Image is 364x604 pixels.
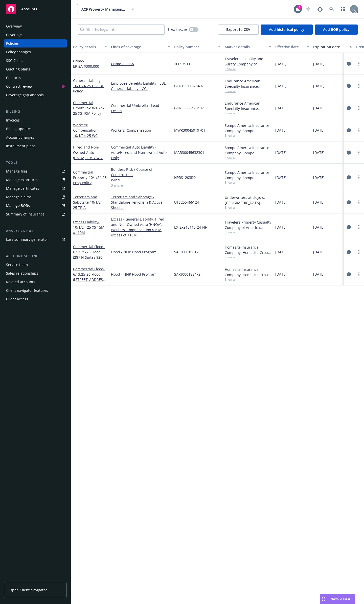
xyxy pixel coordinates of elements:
[4,125,67,133] a: Billing updates
[218,25,259,35] button: Export to CSV
[225,133,271,138] span: Show all
[346,150,352,156] a: circleInformation
[174,105,204,111] span: GUR30000470407
[261,25,313,35] button: Add historical policy
[225,44,266,50] div: Market details
[111,216,170,238] a: Excess - General Liability, Hired and Non-Owned Auto (HNOA), Workers' Compensation $15M excess of...
[4,91,67,99] a: Coverage gap analysis
[356,83,362,89] a: more
[331,597,351,601] span: Nova Assist
[111,81,170,86] a: Employee Benefits Liability - EBL
[4,74,67,82] a: Contacts
[356,61,362,67] a: more
[111,128,170,133] a: Workers' Compensation
[6,74,21,82] div: Contacts
[4,176,67,184] span: Manage exposures
[225,101,271,111] div: Endurance American Specialty Insurance Company, Sompo International
[273,41,311,53] button: Effective date
[4,167,67,175] a: Manage files
[356,224,362,230] a: more
[225,56,271,67] div: Travelers Casualty and Surety Company of America, Travelers Insurance
[4,254,67,259] div: Account settings
[174,200,199,205] span: UTS255466124
[225,89,271,93] span: Show all
[174,61,192,66] span: 106579112
[225,230,271,234] span: Show all
[4,133,67,141] a: Account charges
[6,176,38,184] div: Manage exposures
[6,167,28,175] div: Manage files
[174,272,200,277] span: SAF3000188472
[4,235,67,244] a: Loss summary generator
[225,220,271,230] div: Travelers Property Casualty Company of America, Travelers Insurance
[81,7,125,12] span: ACF Property Management, Inc.
[21,7,37,11] span: Accounts
[356,127,362,133] a: more
[73,175,107,185] span: - 10/1/24-25 Prop Policy
[4,160,67,165] div: Tools
[9,587,47,593] span: Open Client Navigator
[356,150,362,156] a: more
[315,25,358,35] button: Add BOR policy
[320,594,355,604] button: Nova Assist
[6,125,32,133] div: Billing updates
[111,249,170,255] a: Flood - NFIP Flood Program
[275,83,287,88] span: [DATE]
[77,25,165,35] input: Filter by keyword...
[6,286,48,295] div: Client navigator features
[303,4,313,14] a: Start snowing
[275,128,287,133] span: [DATE]
[174,225,207,230] span: EX-2X915115-24-NF
[6,269,38,277] div: Sales relationships
[356,271,362,277] a: more
[350,5,358,13] img: photo
[275,150,287,155] span: [DATE]
[4,39,67,47] a: Policies
[6,57,23,65] div: SSC Cases
[4,295,67,303] a: Client access
[111,103,170,113] a: Commercial Umbrella - Lead Excess
[4,184,67,192] a: Manage certificates
[174,83,204,88] span: GGR10011828407
[346,249,352,255] a: circleInformation
[327,4,337,14] a: Search
[313,225,325,230] span: [DATE]
[6,133,34,141] div: Account charges
[313,105,325,111] span: [DATE]
[174,175,196,180] span: HPRS1203D0
[346,61,352,67] a: circleInformation
[6,295,28,303] div: Client access
[225,277,271,282] span: Show all
[4,286,67,295] a: Client navigator features
[4,2,67,16] a: Accounts
[313,44,347,50] div: Expiration date
[225,245,271,255] div: Homesite Insurance Company, Homesite Group Incorporated, Safehold
[71,41,109,53] button: Policy details
[346,199,352,205] a: circleInformation
[225,78,271,89] div: Endurance American Specialty Insurance Company, Sompo International
[346,105,352,111] a: circleInformation
[346,271,352,277] a: circleInformation
[111,272,170,277] a: Flood - NFIP Flood Program
[346,224,352,230] a: circleInformation
[6,210,44,218] div: Summary of insurance
[4,261,67,269] a: Service team
[275,44,304,50] div: Effective date
[223,41,273,53] button: Market details
[275,61,287,66] span: [DATE]
[111,177,170,183] a: Wind
[4,278,67,286] a: Related accounts
[275,200,287,205] span: [DATE]
[73,244,105,260] a: Commercial Flood
[225,111,271,115] span: Show all
[73,78,104,93] span: - 10/1/24-25 GL/EBL Policy
[225,195,271,205] div: Underwriters at Lloyd's, [GEOGRAPHIC_DATA], [PERSON_NAME] of London, CRC Group
[313,150,325,155] span: [DATE]
[4,82,67,90] a: Contract review
[313,200,325,205] span: [DATE]
[6,202,30,210] div: Manage BORs
[73,123,99,143] a: Workers' Compensation
[73,100,104,116] a: Commercial Umbrella
[6,31,22,39] div: Coverage
[275,225,287,230] span: [DATE]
